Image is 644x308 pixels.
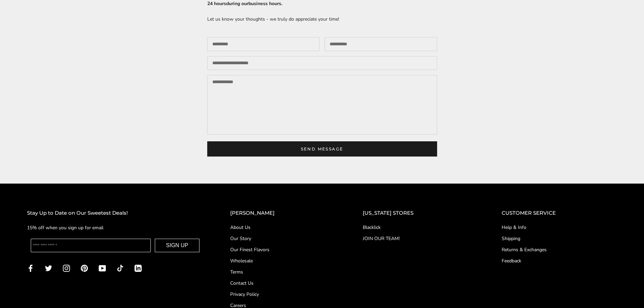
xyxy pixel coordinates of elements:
h2: Stay Up to Date on Our Sweetest Deals! [27,209,203,217]
p: Let us know your thoughts - we truly do appreciate your time! [207,15,437,23]
h2: CUSTOMER SERVICE [502,209,617,217]
a: Instagram [63,264,70,272]
a: Feedback [502,257,617,264]
a: Help & Info [502,224,617,231]
iframe: Sign Up via Text for Offers [5,282,70,303]
a: Privacy Policy [230,291,336,298]
a: Our Story [230,235,336,242]
button: SIGN UP [155,239,199,252]
a: TikTok [117,264,124,272]
a: Contact Us [230,280,336,287]
a: Blacklick [363,224,475,231]
span: business hours. [248,0,282,7]
a: LinkedIn [135,264,142,272]
a: Pinterest [81,264,88,272]
a: Twitter [45,264,52,272]
p: 15% off when you sign up for email [27,224,203,232]
a: JOIN OUR TEAM! [363,235,475,242]
textarea: Your message [207,75,437,135]
input: Your name [207,37,320,51]
a: Our Finest Flavors [230,246,336,253]
a: Facebook [27,264,34,272]
a: Returns & Exchanges [502,246,617,253]
a: About Us [230,224,336,231]
h2: [US_STATE] STORES [363,209,475,217]
a: Terms [230,268,336,276]
a: YouTube [99,264,106,272]
a: Shipping [502,235,617,242]
input: Enter your email [31,239,151,252]
input: Your phone (optional) [207,56,437,70]
input: Your email [325,37,437,51]
button: Send message [207,141,437,157]
a: Wholesale [230,257,336,264]
span: during our [226,0,248,7]
h2: [PERSON_NAME] [230,209,336,217]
